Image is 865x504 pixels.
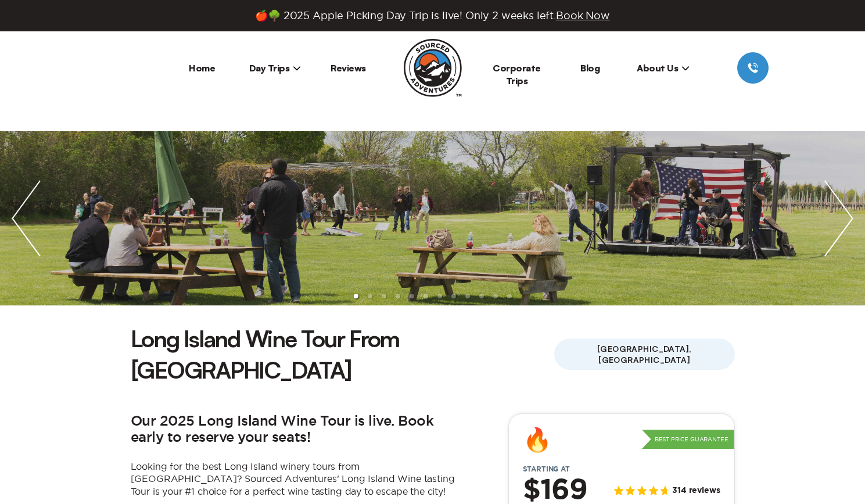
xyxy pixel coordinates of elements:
[556,10,610,21] span: Book Now
[813,131,865,305] img: next slide / item
[672,486,720,496] span: 314 reviews
[580,62,600,74] a: Blog
[423,294,428,298] li: slide item 6
[410,294,414,298] li: slide item 5
[465,294,470,298] li: slide item 9
[331,62,366,74] a: Reviews
[404,39,462,97] img: Sourced Adventures company logo
[493,294,498,298] li: slide item 11
[523,428,552,451] div: 🔥
[131,413,456,447] h2: Our 2025 Long Island Wine Tour is live. Book early to reserve your seats!
[189,62,215,74] a: Home
[396,294,400,298] li: slide item 4
[554,339,735,370] span: [GEOGRAPHIC_DATA], [GEOGRAPHIC_DATA]
[382,294,386,298] li: slide item 3
[507,294,512,298] li: slide item 12
[249,62,302,74] span: Day Trips
[637,62,690,74] span: About Us
[255,9,609,22] span: 🍎🌳 2025 Apple Picking Day Trip is live! Only 2 weeks left.
[509,465,584,473] span: Starting at
[131,460,456,498] p: Looking for the best Long Island winery tours from [GEOGRAPHIC_DATA]? Sourced Adventures’ Long Is...
[451,294,456,298] li: slide item 8
[131,323,554,386] h1: Long Island Wine Tour From [GEOGRAPHIC_DATA]
[479,294,484,298] li: slide item 10
[642,430,734,449] p: Best Price Guarantee
[354,294,358,298] li: slide item 1
[368,294,372,298] li: slide item 2
[437,294,442,298] li: slide item 7
[493,62,541,87] a: Corporate Trips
